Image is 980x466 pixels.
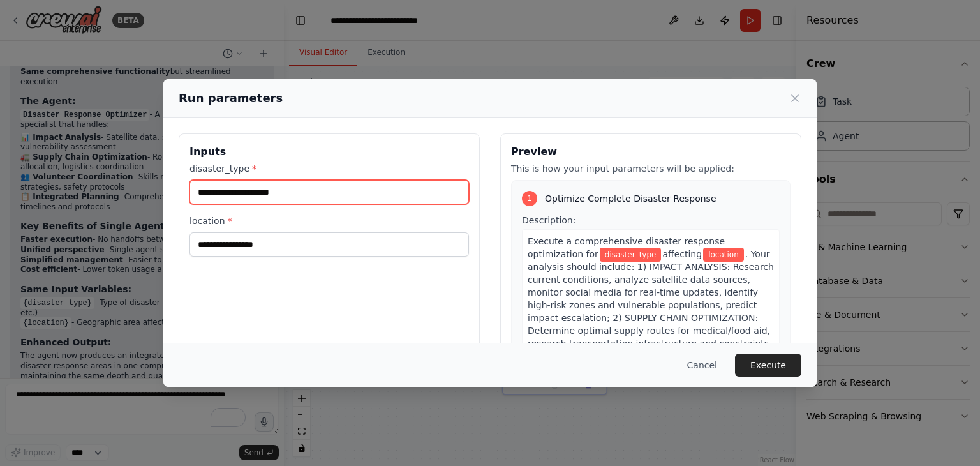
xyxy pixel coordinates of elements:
[545,192,716,205] span: Optimize Complete Disaster Response
[189,144,469,160] h3: Inputs
[677,354,727,377] button: Cancel
[600,248,662,262] span: Variable: disaster_type
[703,248,744,262] span: Variable: location
[522,215,575,225] span: Description:
[735,354,801,377] button: Execute
[179,89,283,107] h2: Run parameters
[511,162,791,175] p: This is how your input parameters will be applied:
[522,191,537,206] div: 1
[528,236,725,259] span: Execute a comprehensive disaster response optimization for
[662,249,702,259] span: affecting
[189,214,469,227] label: location
[189,162,469,175] label: disaster_type
[511,144,791,160] h3: Preview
